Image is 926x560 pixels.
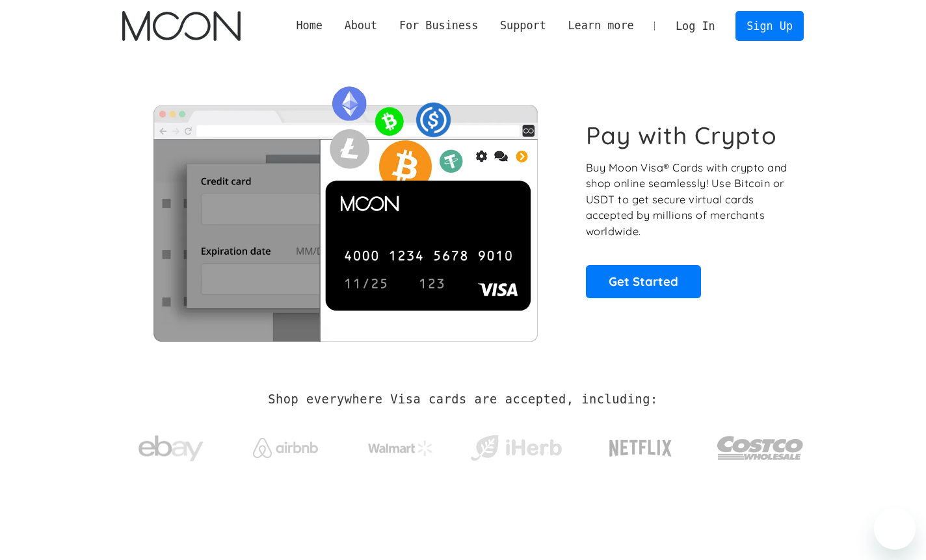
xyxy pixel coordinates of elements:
[568,18,633,34] div: Learn more
[468,431,564,465] img: iHerb
[139,428,204,469] img: ebay
[122,77,568,341] img: Moon Cards let you spend your crypto anywhere Visa is accepted.
[717,424,804,472] img: Costco
[285,18,334,34] a: Home
[268,392,657,407] h2: Shop everywhere Visa cards are accepted, including:
[874,508,916,550] iframe: Nút để khởi chạy cửa sổ nhắn tin
[586,265,701,298] a: Get Started
[500,18,546,34] div: Support
[583,419,699,471] a: Netflix
[586,121,777,150] h1: Pay with Crypto
[352,427,449,463] a: Walmart
[388,18,489,34] div: For Business
[489,18,557,34] div: Support
[735,11,803,40] a: Sign Up
[586,160,789,240] p: Buy Moon Visa® Cards with crypto and shop online seamlessly! Use Bitcoin or USDT to get secure vi...
[468,418,564,472] a: iHerb
[122,11,240,41] a: home
[557,18,645,34] div: Learn more
[345,18,378,34] div: About
[237,425,334,465] a: Airbnb
[608,432,673,465] img: Netflix
[334,18,388,34] div: About
[368,440,433,456] img: Walmart
[253,438,318,458] img: Airbnb
[122,11,240,41] img: Moon Logo
[665,12,726,40] a: Log In
[717,411,804,479] a: Costco
[122,415,219,476] a: ebay
[399,18,478,34] div: For Business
